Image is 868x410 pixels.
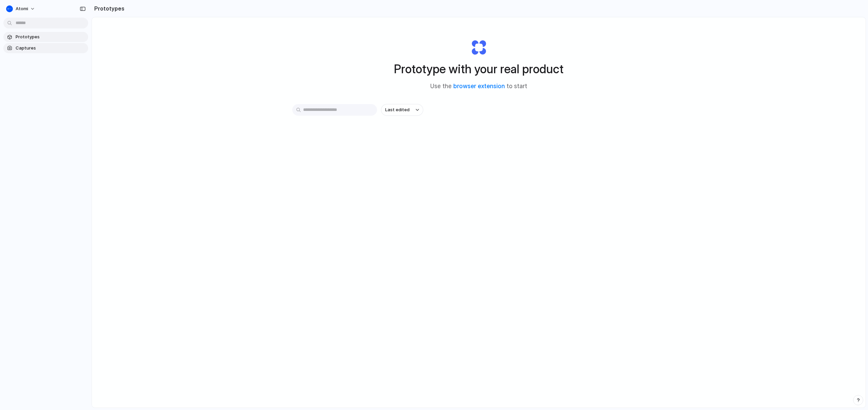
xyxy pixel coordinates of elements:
[92,4,124,13] h2: Prototypes
[453,83,505,90] a: browser extension
[394,60,564,78] h1: Prototype with your real product
[16,34,85,40] span: Prototypes
[381,104,423,116] button: Last edited
[16,5,28,12] span: Atomi
[430,82,527,91] span: Use the to start
[3,43,88,53] a: Captures
[385,106,410,113] span: Last edited
[3,3,39,14] button: Atomi
[16,45,85,52] span: Captures
[3,32,88,42] a: Prototypes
